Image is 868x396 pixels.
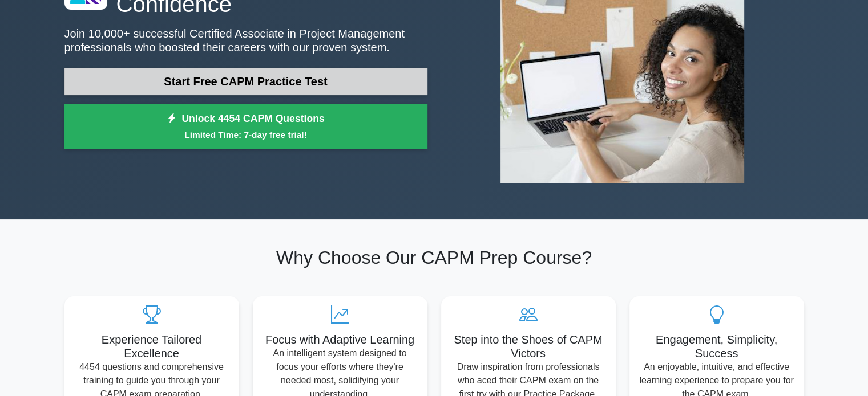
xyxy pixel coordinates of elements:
h5: Step into the Shoes of CAPM Victors [450,333,607,360]
h5: Engagement, Simplicity, Success [639,333,795,360]
h5: Experience Tailored Excellence [74,333,230,360]
small: Limited Time: 7-day free trial! [79,128,413,141]
p: Join 10,000+ successful Certified Associate in Project Management professionals who boosted their... [64,27,427,54]
h2: Why Choose Our CAPM Prep Course? [64,247,804,268]
a: Unlock 4454 CAPM QuestionsLimited Time: 7-day free trial! [64,104,427,149]
h5: Focus with Adaptive Learning [262,333,418,346]
a: Start Free CAPM Practice Test [64,68,427,95]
